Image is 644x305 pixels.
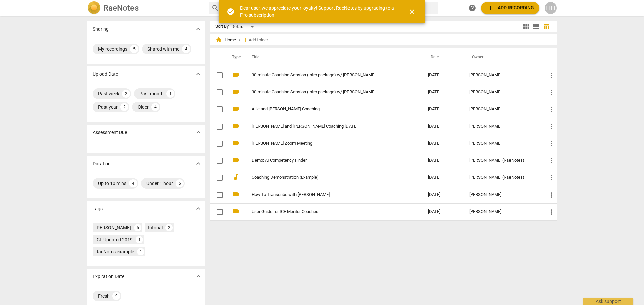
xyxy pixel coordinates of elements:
[193,24,203,34] button: Show more
[93,273,124,280] p: Expiration Date
[464,48,542,67] th: Owner
[244,48,423,67] th: Title
[227,8,235,16] span: check_circle
[182,45,190,53] div: 4
[215,36,222,43] span: home
[194,205,202,213] span: expand_more
[408,8,416,16] span: close
[531,22,541,32] button: List view
[481,2,539,14] button: Upload
[211,4,219,12] span: search
[98,293,110,299] div: Fresh
[193,69,203,79] button: Show more
[547,140,555,148] span: more_vert
[423,135,464,152] td: [DATE]
[252,107,404,112] a: Allie and [PERSON_NAME] Coaching
[469,192,537,197] div: [PERSON_NAME]
[232,139,240,147] span: videocam
[120,103,128,111] div: 2
[242,36,249,43] span: add
[239,37,240,43] span: /
[93,205,103,212] p: Tags
[139,90,164,97] div: Past month
[423,203,464,220] td: [DATE]
[486,4,494,12] span: add
[93,71,118,78] p: Upload Date
[547,191,555,199] span: more_vert
[547,88,555,96] span: more_vert
[232,71,240,79] span: videocam
[423,67,464,84] td: [DATE]
[240,5,396,18] div: Dear user, we appreciate your loyalty! Support RaeNotes by upgrading to a
[466,2,478,14] a: Help
[95,248,134,255] div: RaeNotes example
[232,122,240,130] span: videocam
[129,179,137,187] div: 4
[252,90,404,95] a: 30-minute Coaching Session (Intro package) w/ [PERSON_NAME]
[547,123,555,131] span: more_vert
[423,152,464,169] td: [DATE]
[232,156,240,164] span: videocam
[166,90,174,98] div: 1
[469,90,537,95] div: [PERSON_NAME]
[547,174,555,182] span: more_vert
[215,36,236,43] span: Home
[136,236,143,243] div: 1
[193,127,203,137] button: Show more
[252,158,404,163] a: Demo: AI Competency Finder
[252,141,404,146] a: [PERSON_NAME] Zoom Meeting
[469,209,537,214] div: [PERSON_NAME]
[98,90,119,97] div: Past week
[240,12,274,18] a: Pro subscription
[423,118,464,135] td: [DATE]
[545,2,557,14] button: HH
[98,180,126,187] div: Up to 10 mins
[98,46,127,52] div: My recordings
[87,1,203,15] a: LogoRaeNotes
[134,224,141,231] div: 5
[423,101,464,118] td: [DATE]
[469,124,537,129] div: [PERSON_NAME]
[93,160,111,167] p: Duration
[423,169,464,186] td: [DATE]
[468,4,476,12] span: help
[583,298,633,305] div: Ask support
[231,21,256,32] div: Default
[194,272,202,280] span: expand_more
[252,192,404,197] a: How To Transcribe with [PERSON_NAME]
[423,186,464,203] td: [DATE]
[232,88,240,96] span: videocam
[249,37,268,43] span: Add folder
[232,190,240,198] span: videocam
[423,48,464,67] th: Date
[93,26,109,33] p: Sharing
[469,141,537,146] div: [PERSON_NAME]
[521,22,531,32] button: Tile view
[252,209,404,214] a: User Guide for ICF Mentor Coaches
[151,103,159,111] div: 4
[469,107,537,112] div: [PERSON_NAME]
[252,175,404,180] a: Coaching Demonstration (Example)
[112,292,120,300] div: 9
[165,224,173,231] div: 2
[547,71,555,79] span: more_vert
[423,84,464,101] td: [DATE]
[532,23,540,31] span: view_list
[148,224,163,231] div: tutorial
[176,179,184,187] div: 5
[146,180,173,187] div: Under 1 hour
[193,204,203,214] button: Show more
[486,4,534,12] span: Add recording
[522,23,530,31] span: view_module
[93,129,127,136] p: Assessment Due
[137,248,144,255] div: 1
[122,90,130,98] div: 2
[227,48,244,67] th: Type
[193,271,203,281] button: Show more
[194,25,202,33] span: expand_more
[404,4,420,20] button: Close
[215,24,229,29] div: Sort By
[547,208,555,216] span: more_vert
[252,73,404,78] a: 30-minute Coaching Session (Intro package) w/ [PERSON_NAME]
[469,175,537,180] div: [PERSON_NAME] (RaeNotes)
